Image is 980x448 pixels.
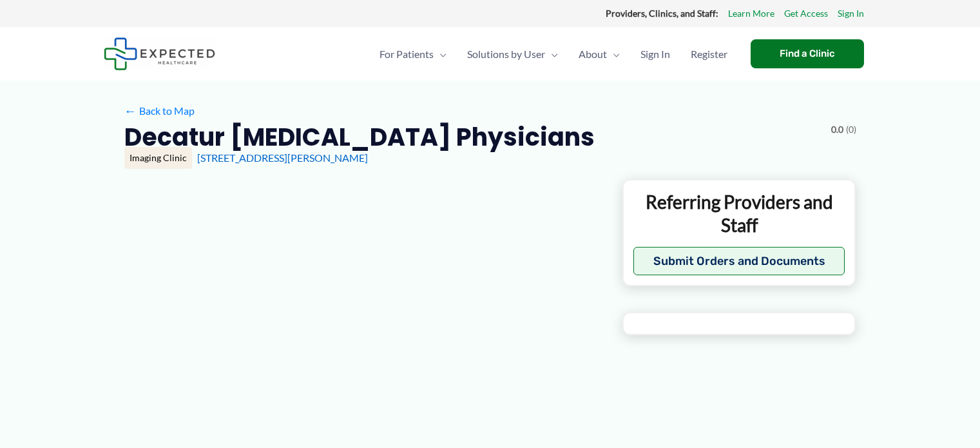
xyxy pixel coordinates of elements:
img: Expected Healthcare Logo - side, dark font, small [104,37,215,70]
a: Sign In [630,32,680,77]
a: Learn More [728,5,774,22]
button: Submit Orders and Documents [633,247,845,275]
span: Sign In [640,32,670,77]
span: Menu Toggle [434,32,447,77]
a: Get Access [784,5,828,22]
strong: Providers, Clinics, and Staff: [606,8,718,19]
span: Solutions by User [467,32,545,77]
a: AboutMenu Toggle [568,32,630,77]
a: ←Back to Map [124,101,195,121]
a: Find a Clinic [751,39,864,68]
span: Menu Toggle [545,32,558,77]
a: [STREET_ADDRESS][PERSON_NAME] [197,151,368,164]
span: Register [691,32,727,77]
nav: Primary Site Navigation [369,32,738,77]
h2: Decatur [MEDICAL_DATA] Physicians [124,121,595,153]
span: For Patients [380,32,434,77]
p: Referring Providers and Staff [633,190,845,237]
span: Menu Toggle [607,32,620,77]
span: ← [124,104,137,117]
div: Imaging Clinic [124,147,192,169]
span: 0.0 [831,121,843,138]
a: Register [680,32,738,77]
span: About [579,32,607,77]
a: Sign In [838,5,864,22]
a: For PatientsMenu Toggle [369,32,457,77]
a: Solutions by UserMenu Toggle [457,32,568,77]
span: (0) [846,121,856,138]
